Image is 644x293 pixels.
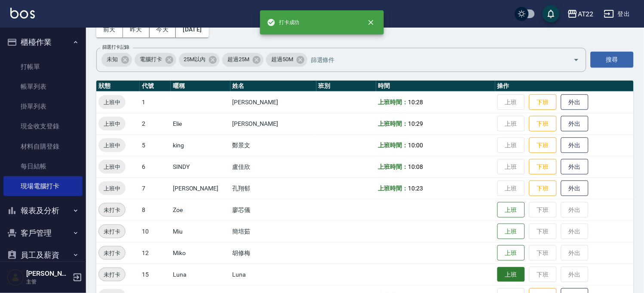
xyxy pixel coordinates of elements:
td: [PERSON_NAME] [171,178,230,199]
b: 上班時間： [378,185,408,192]
td: 5 [140,134,171,156]
div: 超過25M [222,53,264,67]
b: 上班時間： [378,99,408,106]
td: 孔翔郁 [230,178,316,199]
button: 下班 [529,181,557,196]
a: 帳單列表 [3,77,83,97]
th: 姓名 [230,81,316,92]
th: 暱稱 [171,81,230,92]
td: 盧佳欣 [230,156,316,178]
label: 篩選打卡記錄 [102,44,129,50]
span: 10:23 [408,185,423,192]
button: 上班 [497,267,525,282]
div: 未知 [101,53,132,67]
button: AT22 [564,5,597,23]
button: 客戶管理 [3,222,83,244]
span: 上班中 [98,141,126,150]
span: 上班中 [98,119,126,128]
button: 外出 [561,137,589,153]
button: 今天 [150,22,176,37]
button: 昨天 [123,22,150,37]
span: 未知 [101,55,123,64]
a: 現場電腦打卡 [3,176,83,196]
button: [DATE] [176,22,209,37]
button: 上班 [497,224,525,240]
button: 外出 [561,94,589,110]
button: 下班 [529,94,557,110]
span: 未打卡 [99,206,125,215]
td: Miu [171,221,230,242]
h5: [PERSON_NAME] [26,269,70,278]
td: 12 [140,242,171,264]
td: 1 [140,91,171,113]
p: 主管 [26,278,70,286]
span: 10:28 [408,99,423,106]
div: 電腦打卡 [135,53,176,67]
a: 材料自購登錄 [3,137,83,156]
span: 上班中 [98,184,126,193]
td: 廖芯儀 [230,199,316,221]
th: 代號 [140,81,171,92]
button: 前天 [96,22,123,37]
button: Open [570,53,583,67]
td: SINDY [171,156,230,178]
button: 報表及分析 [3,199,83,222]
td: 6 [140,156,171,178]
button: 搜尋 [591,52,634,68]
span: 10:00 [408,142,423,149]
button: 登出 [601,6,634,22]
td: [PERSON_NAME] [230,91,316,113]
td: Elie [171,113,230,134]
div: 25M以內 [179,53,220,67]
span: 打卡成功 [267,18,300,27]
a: 現金收支登錄 [3,116,83,136]
span: 電腦打卡 [135,55,167,64]
td: Miko [171,242,230,264]
button: 上班 [497,202,525,218]
td: 鄭景文 [230,134,316,156]
div: 超過50M [266,53,307,67]
b: 上班時間： [378,163,408,170]
span: 未打卡 [99,249,125,258]
div: AT22 [578,9,594,19]
img: Logo [10,8,35,19]
th: 時間 [376,81,495,92]
a: 每日結帳 [3,156,83,176]
button: 下班 [529,137,557,153]
span: 超過50M [266,55,298,64]
td: 8 [140,199,171,221]
span: 10:08 [408,163,423,170]
span: 未打卡 [99,270,125,279]
input: 篩選條件 [309,52,558,67]
td: 10 [140,221,171,242]
b: 上班時間： [378,142,408,149]
img: Person [7,269,24,286]
button: 下班 [529,116,557,132]
td: Luna [230,264,316,285]
button: 員工及薪資 [3,244,83,266]
span: 未打卡 [99,227,125,236]
td: [PERSON_NAME] [230,113,316,134]
button: 櫃檯作業 [3,31,83,53]
th: 狀態 [96,81,140,92]
td: king [171,134,230,156]
td: 15 [140,264,171,285]
a: 打帳單 [3,57,83,77]
button: close [362,13,380,32]
b: 上班時間： [378,120,408,127]
td: Zoe [171,199,230,221]
td: 胡修梅 [230,242,316,264]
span: 25M以內 [179,55,211,64]
span: 10:29 [408,120,423,127]
button: 下班 [529,159,557,175]
th: 班別 [316,81,376,92]
td: 2 [140,113,171,134]
a: 掛單列表 [3,97,83,116]
th: 操作 [495,81,634,92]
span: 上班中 [98,98,126,107]
button: 外出 [561,181,589,196]
button: 外出 [561,116,589,132]
td: 簡培茹 [230,221,316,242]
button: save [543,5,560,22]
button: 上班 [497,245,525,261]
